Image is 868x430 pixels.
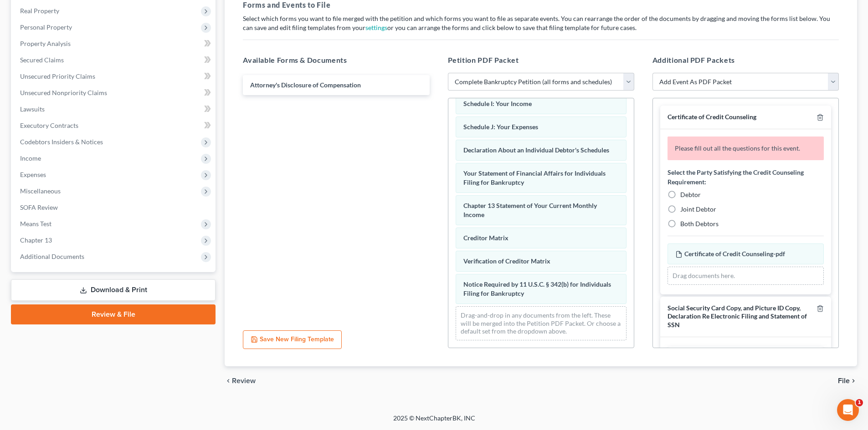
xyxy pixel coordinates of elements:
[448,56,519,64] span: Petition PDF Packet
[13,68,216,85] a: Unsecured Priority Claims
[13,101,216,117] a: Lawsuits
[225,377,265,384] button: chevron_left Review
[838,377,850,384] span: File
[20,23,72,31] span: Personal Property
[856,399,863,406] span: 1
[837,399,859,421] iframe: Intercom live chat
[456,306,627,340] div: Drag-and-drop in any documents from the left. These will be merged into the Petition PDF Packet. ...
[11,304,216,324] a: Review & File
[20,171,46,178] span: Expenses
[20,220,51,228] span: Means Test
[463,280,611,297] span: Notice Required by 11 U.S.C. § 342(b) for Individuals Filing for Bankruptcy
[20,154,41,162] span: Income
[13,117,216,134] a: Executory Contracts
[463,234,508,242] span: Creditor Matrix
[20,40,71,47] span: Property Analysis
[680,205,716,213] span: Joint Debtor
[20,121,78,129] span: Executory Contracts
[668,167,824,187] label: Select the Party Satisfying the Credit Counseling Requirement:
[20,89,107,96] span: Unsecured Nonpriority Claims
[20,236,52,244] span: Chapter 13
[243,330,342,349] button: Save New Filing Template
[20,56,64,64] span: Secured Claims
[20,187,61,195] span: Miscellaneous
[243,14,839,32] p: Select which forms you want to file merged with the petition and which forms you want to file as ...
[243,55,429,66] h5: Available Forms & Documents
[668,267,824,285] div: Drag documents here.
[463,123,538,131] span: Schedule J: Your Expenses
[20,138,103,146] span: Codebtors Insiders & Notices
[13,85,216,101] a: Unsecured Nonpriority Claims
[20,7,59,15] span: Real Property
[684,250,785,258] span: Certificate of Credit Counseling-pdf
[175,414,694,430] div: 2025 © NextChapterBK, INC
[11,279,216,301] a: Download & Print
[20,203,58,211] span: SOFA Review
[232,377,256,384] span: Review
[463,100,532,107] span: Schedule I: Your Income
[652,55,839,66] h5: Additional PDF Packets
[365,24,387,31] a: settings
[463,257,550,265] span: Verification of Creditor Matrix
[20,253,84,260] span: Additional Documents
[850,377,857,384] i: chevron_right
[668,304,813,329] div: Social Security Card Copy, and Picture ID Copy, Declaration Re Electronic Filing and Statement of...
[20,105,45,113] span: Lawsuits
[250,81,361,89] span: Attorney's Disclosure of Compensation
[463,169,606,186] span: Your Statement of Financial Affairs for Individuals Filing for Bankruptcy
[13,35,216,52] a: Property Analysis
[463,202,597,218] span: Chapter 13 Statement of Your Current Monthly Income
[463,146,609,154] span: Declaration About an Individual Debtor's Schedules
[13,199,216,216] a: SOFA Review
[225,377,232,384] i: chevron_left
[20,72,95,80] span: Unsecured Priority Claims
[675,144,800,152] span: Please fill out all the questions for this event.
[680,220,719,228] span: Both Debtors
[668,113,756,121] span: Certificate of Credit Counseling
[680,191,701,198] span: Debtor
[13,52,216,68] a: Secured Claims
